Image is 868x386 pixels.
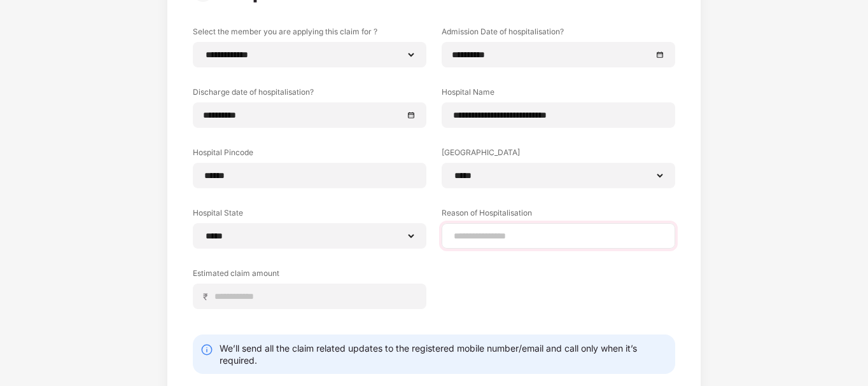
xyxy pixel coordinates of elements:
[442,86,675,102] label: Hospital Name
[442,147,675,163] label: [GEOGRAPHIC_DATA]
[193,268,426,284] label: Estimated claim amount
[193,26,426,42] label: Select the member you are applying this claim for ?
[220,342,668,366] div: We’ll send all the claim related updates to the registered mobile number/email and call only when...
[442,26,675,42] label: Admission Date of hospitalisation?
[203,291,213,303] span: ₹
[200,343,213,356] img: svg+xml;base64,PHN2ZyBpZD0iSW5mby0yMHgyMCIgeG1sbnM9Imh0dHA6Ly93d3cudzMub3JnLzIwMDAvc3ZnIiB3aWR0aD...
[193,86,426,102] label: Discharge date of hospitalisation?
[193,147,426,163] label: Hospital Pincode
[193,207,426,223] label: Hospital State
[442,207,675,223] label: Reason of Hospitalisation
